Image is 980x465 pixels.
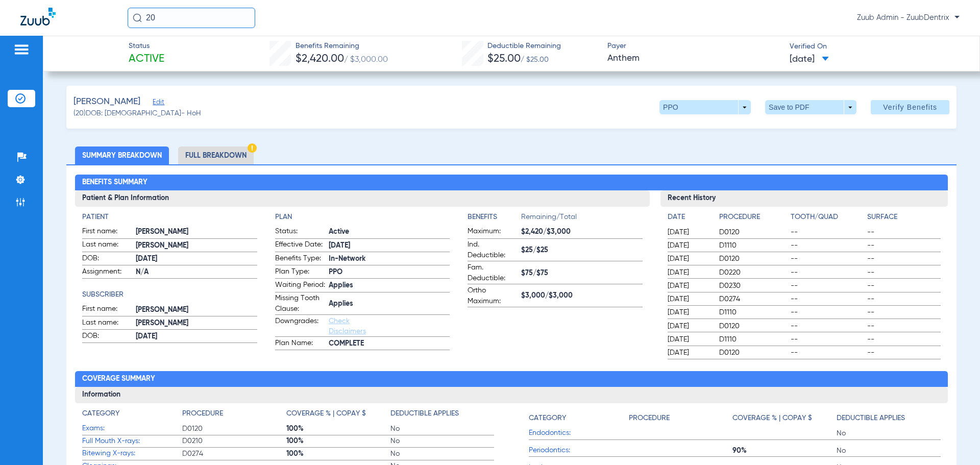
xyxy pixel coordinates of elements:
[329,240,450,251] span: [DATE]
[791,254,864,264] span: --
[668,254,710,264] span: [DATE]
[883,103,937,111] span: Verify Benefits
[182,408,286,423] app-breakdown-title: Procedure
[82,266,132,279] span: Assignment:
[82,331,132,343] span: DOB:
[468,226,518,238] span: Maximum:
[390,449,495,459] span: No
[790,53,829,66] span: [DATE]
[82,253,132,265] span: DOB:
[719,212,787,223] h4: Procedure
[82,317,132,330] span: Last name:
[390,408,459,419] h4: Deductible Applies
[732,446,837,456] span: 90%
[607,52,781,65] span: Anthem
[153,99,162,108] span: Edit
[286,449,390,459] span: 100%
[791,212,864,223] h4: Tooth/Quad
[719,334,787,345] span: D1110
[837,428,941,438] span: No
[129,52,164,66] span: Active
[791,294,864,304] span: --
[275,316,325,336] span: Downgrades:
[13,43,30,56] img: hamburger-icon
[791,321,864,331] span: --
[82,212,257,223] h4: Patient
[791,227,864,237] span: --
[182,449,286,459] span: D0274
[182,424,286,434] span: D0120
[468,285,518,307] span: Ortho Maximum:
[790,41,963,52] span: Verified On
[82,408,182,423] app-breakdown-title: Category
[529,428,629,438] span: Endodontics:
[867,307,940,317] span: --
[867,281,940,291] span: --
[719,240,787,251] span: D1110
[275,338,325,350] span: Plan Name:
[329,338,450,349] span: COMPLETE
[129,41,164,52] span: Status
[329,227,450,237] span: Active
[82,448,182,459] span: Bitewing X-rays:
[82,304,132,316] span: First name:
[668,321,710,331] span: [DATE]
[286,408,366,419] h4: Coverage % | Copay $
[82,289,257,300] h4: Subscriber
[719,212,787,226] app-breakdown-title: Procedure
[128,8,255,28] input: Search for patients
[521,212,642,226] span: Remaining/Total
[867,212,940,226] app-breakdown-title: Surface
[867,267,940,278] span: --
[719,227,787,237] span: D0120
[136,227,257,237] span: [PERSON_NAME]
[867,334,940,345] span: --
[719,254,787,264] span: D0120
[82,408,119,419] h4: Category
[668,212,710,223] h4: Date
[136,331,257,342] span: [DATE]
[286,424,390,434] span: 100%
[719,307,787,317] span: D1110
[468,239,518,261] span: Ind. Deductible:
[668,281,710,291] span: [DATE]
[867,321,940,331] span: --
[867,348,940,358] span: --
[487,54,521,64] span: $25.00
[659,100,751,114] button: PPO
[765,100,856,114] button: Save to PDF
[629,408,733,427] app-breakdown-title: Procedure
[275,253,325,265] span: Benefits Type:
[248,143,257,153] img: Hazard
[329,299,450,309] span: Applies
[668,227,710,237] span: [DATE]
[20,8,56,26] img: Zuub Logo
[468,212,521,223] h4: Benefits
[867,227,940,237] span: --
[275,212,450,223] h4: Plan
[390,408,495,423] app-breakdown-title: Deductible Applies
[719,348,787,358] span: D0120
[82,239,132,252] span: Last name:
[668,334,710,345] span: [DATE]
[719,294,787,304] span: D0274
[791,307,864,317] span: --
[660,190,948,207] h3: Recent History
[529,408,629,427] app-breakdown-title: Category
[487,41,561,52] span: Deductible Remaining
[732,413,812,424] h4: Coverage % | Copay $
[719,267,787,278] span: D0220
[75,175,947,191] h2: Benefits Summary
[390,424,495,434] span: No
[275,226,325,238] span: Status:
[75,190,649,207] h3: Patient & Plan Information
[275,280,325,292] span: Waiting Period:
[871,100,949,114] button: Verify Benefits
[344,56,388,64] span: / $3,000.00
[719,321,787,331] span: D0120
[837,408,941,427] app-breakdown-title: Deductible Applies
[529,413,566,424] h4: Category
[329,267,450,278] span: PPO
